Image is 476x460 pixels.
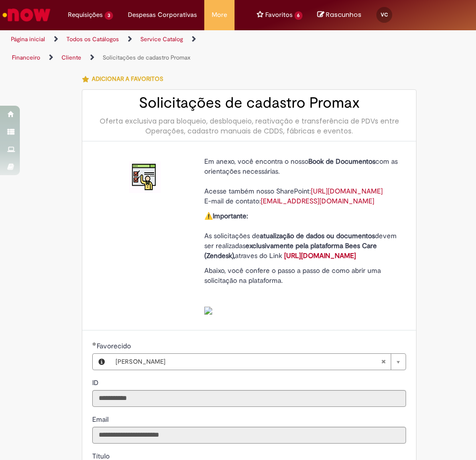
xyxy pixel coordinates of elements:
strong: Importante: [213,211,248,220]
a: Financeiro [12,54,40,62]
img: ServiceNow [1,5,52,25]
p: Abaixo, você confere o passo a passo de como abrir uma solicitação na plataforma. [204,265,399,315]
ul: Trilhas de página [7,30,231,67]
h2: Solicitações de cadastro Promax [92,95,406,111]
a: Página inicial [11,35,45,43]
abbr: Limpar campo Favorecido [376,354,391,370]
img: Solicitações de cadastro Promax [129,161,161,193]
span: Rascunhos [326,10,361,19]
a: [URL][DOMAIN_NAME] [284,251,356,260]
button: Favorecido, Visualizar este registro Vivian de Oliveira Costa [93,354,111,370]
span: Requisições [68,10,103,20]
div: Oferta exclusiva para bloqueio, desbloqueio, reativação e transferência de PDVs entre Operações, ... [92,116,406,136]
label: Somente leitura - ID [92,378,101,388]
span: More [212,10,227,20]
strong: atualização de dados ou documentos [260,231,375,240]
span: Obrigatório Preenchido [92,342,97,346]
span: Somente leitura - Email [92,415,111,424]
input: Email [92,427,406,444]
strong: Book de Documentos [308,157,375,166]
span: Adicionar a Favoritos [92,75,163,83]
input: ID [92,390,406,407]
span: Favoritos [265,10,293,20]
p: ⚠️ As solicitações de devem ser realizadas atraves do Link [204,211,399,261]
button: Adicionar a Favoritos [82,68,169,89]
span: VC [381,11,388,18]
a: [PERSON_NAME]Limpar campo Favorecido [111,354,406,370]
label: Somente leitura - Email [92,414,111,424]
img: sys_attachment.do [204,307,212,315]
a: Todos os Catálogos [66,35,119,43]
a: Service Catalog [140,35,183,43]
span: [PERSON_NAME] [116,354,381,370]
span: Necessários - Favorecido [97,341,133,350]
a: Solicitações de cadastro Promax [103,54,190,62]
a: [EMAIL_ADDRESS][DOMAIN_NAME] [261,197,374,205]
a: No momento, sua lista de rascunhos tem 0 Itens [317,10,361,19]
span: 3 [105,11,113,20]
strong: exclusivamente pela plataforma Bees Care (Zendesk), [204,241,377,260]
p: Em anexo, você encontra o nosso com as orientações necessárias. Acesse também nosso SharePoint: E... [204,156,399,206]
span: Somente leitura - ID [92,378,101,387]
a: Cliente [61,54,81,62]
span: Despesas Corporativas [128,10,197,20]
span: 6 [295,11,303,20]
a: [URL][DOMAIN_NAME] [311,187,383,196]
